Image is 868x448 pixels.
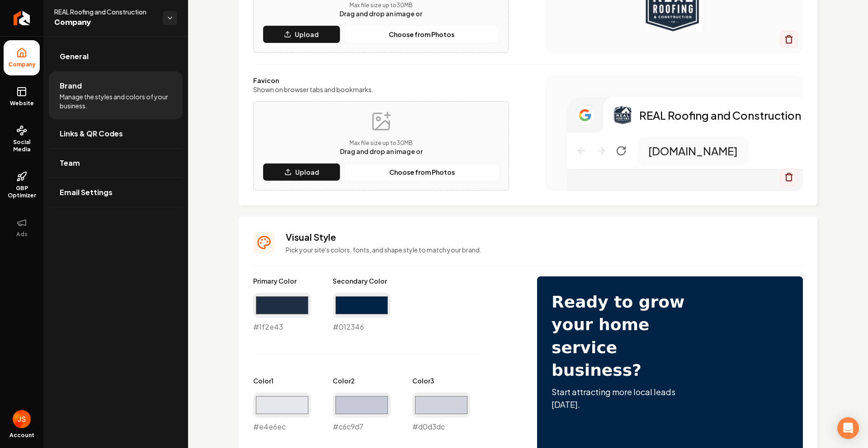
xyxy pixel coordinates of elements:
[389,168,455,177] p: Choose from Photos
[49,119,183,148] a: Links & QR Codes
[295,168,319,177] p: Upload
[253,76,509,85] label: Favicon
[614,106,632,124] img: Logo
[4,210,40,245] button: Ads
[4,139,40,153] span: Social Media
[295,30,319,39] p: Upload
[54,7,156,16] span: REAL Roofing and Construction
[333,392,391,432] div: #c6c9d7
[13,410,31,428] button: Open user button
[60,158,80,168] span: Team
[54,16,156,29] span: Company
[49,178,183,207] a: Email Settings
[263,25,340,43] button: Upload
[333,376,391,385] label: Color 2
[4,79,40,114] a: Website
[286,231,803,243] h3: Visual Style
[344,25,499,43] button: Choose from Photos
[60,187,113,198] span: Email Settings
[60,128,123,139] span: Links & QR Codes
[49,42,183,71] a: General
[639,108,801,122] p: REAL Roofing and Construction
[6,100,38,107] span: Website
[253,392,311,432] div: #e4e6ec
[340,147,423,155] span: Drag and drop an image or
[13,231,31,238] span: Ads
[5,61,39,68] span: Company
[4,164,40,206] a: GBP Optimizer
[344,163,500,181] button: Choose from Photos
[14,11,30,25] img: Rebolt Logo
[4,118,40,160] a: Social Media
[286,245,803,254] p: Pick your site's colors, fonts, and shape style to match your brand.
[253,376,311,385] label: Color 1
[60,92,172,110] span: Manage the styles and colors of your business.
[412,392,470,432] div: #d0d3dc
[60,51,89,62] span: General
[389,30,454,39] p: Choose from Photos
[340,9,422,18] span: Drag and drop an image or
[253,293,311,332] div: #1f2e43
[837,417,859,439] div: Open Intercom Messenger
[60,80,82,91] span: Brand
[253,276,311,285] label: Primary Color
[13,410,31,428] img: James Shamoun
[333,276,391,285] label: Secondary Color
[4,185,40,199] span: GBP Optimizer
[253,85,509,94] label: Shown on browser tabs and bookmarks.
[9,432,34,439] span: Account
[340,2,422,9] p: Max file size up to 30 MB
[648,144,738,158] p: [DOMAIN_NAME]
[333,293,391,332] div: #012346
[340,140,423,147] p: Max file size up to 30 MB
[263,163,340,181] button: Upload
[412,376,470,385] label: Color 3
[49,149,183,177] a: Team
